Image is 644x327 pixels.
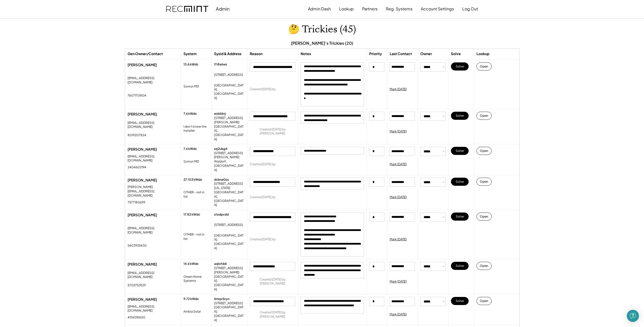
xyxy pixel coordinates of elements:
[250,277,295,286] div: Created [DATE] by [PERSON_NAME]
[128,226,178,235] div: [EMAIL_ADDRESS][DOMAIN_NAME]
[128,297,178,302] div: [PERSON_NAME]
[214,159,244,172] div: Waldorf, [GEOGRAPHIC_DATA]
[301,51,311,56] div: Notes
[128,51,163,56] div: Gen Owner/Contact
[183,178,202,182] div: 27.103 kWdc
[128,121,178,129] div: [EMAIL_ADDRESS][DOMAIN_NAME]
[250,162,276,167] div: Created [DATE] by
[214,275,244,292] div: [GEOGRAPHIC_DATA], [GEOGRAPHIC_DATA]
[451,147,469,155] button: Solve
[250,87,276,91] div: Created [DATE] by
[476,51,489,56] div: Lookup
[390,195,407,199] div: Mark [DATE]
[128,165,146,170] div: 2404602194
[214,233,244,250] div: [GEOGRAPHIC_DATA], [GEOGRAPHIC_DATA]
[128,244,147,248] div: 5403925430
[128,262,178,267] div: [PERSON_NAME]
[183,262,199,266] div: 14.6 kWdc
[420,51,432,56] div: Owner
[128,213,178,218] div: [PERSON_NAME]
[476,262,492,270] button: Open
[362,4,378,14] button: Partners
[451,51,461,56] div: Solve
[128,147,178,152] div: [PERSON_NAME]
[183,297,199,301] div: 9.72 kWdc
[390,51,412,56] div: Last Contact
[128,112,178,117] div: [PERSON_NAME]
[183,232,209,241] div: OTHER - not in list
[390,87,407,91] div: Mark [DATE]
[214,223,243,227] div: [STREET_ADDRESS]
[166,6,208,12] img: recmint-logotype%403x.png
[476,297,492,305] button: Open
[476,147,492,155] button: Open
[476,62,492,71] button: Open
[183,125,209,133] div: I don't know the installer
[476,112,492,120] button: Open
[390,312,407,317] div: Mark [DATE]
[308,4,331,14] button: Admin Dash
[214,186,244,207] div: [US_STATE][GEOGRAPHIC_DATA], [GEOGRAPHIC_DATA]
[390,279,407,284] div: Mark [DATE]
[214,62,227,67] div: l7r8s6wz
[214,125,244,142] div: [GEOGRAPHIC_DATA], [GEOGRAPHIC_DATA]
[214,182,243,186] div: [STREET_ADDRESS]
[183,159,199,164] div: Sunrun MD
[421,4,454,14] button: Account Settings
[250,127,295,136] div: Created [DATE] by [PERSON_NAME]
[451,178,469,186] button: Solve
[214,266,244,275] div: [STREET_ADDRESS][PERSON_NAME]
[369,51,382,56] div: Priority
[476,213,492,221] button: Open
[214,305,244,322] div: [GEOGRAPHIC_DATA], [GEOGRAPHIC_DATA]
[390,162,407,167] div: Mark [DATE]
[250,237,276,242] div: Created [DATE] by
[128,315,145,320] div: 4126128600
[214,116,244,125] div: [STREET_ADDRESS][PERSON_NAME]
[128,305,178,313] div: [EMAIL_ADDRESS][DOMAIN_NAME]
[183,84,199,89] div: Sunrun MD
[214,147,227,151] div: zzj2ubg4
[128,62,178,67] div: [PERSON_NAME]
[451,297,469,305] button: Solve
[128,76,178,85] div: [EMAIL_ADDRESS][DOMAIN_NAME]
[250,195,276,199] div: Created [DATE] by
[216,6,230,12] div: Admin
[451,62,469,71] button: Solve
[128,200,145,205] div: 7577180699
[214,178,229,182] div: dcbne0zs
[183,275,209,283] div: Green Home Systems
[183,310,201,314] div: Ambia Solar
[128,271,178,279] div: [EMAIL_ADDRESS][DOMAIN_NAME]
[214,51,241,56] div: Sysid & Address
[451,112,469,120] button: Solve
[386,4,412,14] button: Reg. Systems
[214,112,226,116] div: eobli6nj
[183,213,200,217] div: 17.82 kWdc
[390,129,407,134] div: Mark [DATE]
[214,213,229,217] div: s1odpvdd
[128,178,178,183] div: [PERSON_NAME]
[128,154,178,163] div: [EMAIL_ADDRESS][DOMAIN_NAME]
[627,310,639,322] div: Open Intercom Messenger
[339,4,354,14] button: Lookup
[128,133,146,137] div: 8019207824
[183,147,197,151] div: 7.6 kWdc
[214,151,244,160] div: [STREET_ADDRESS][PERSON_NAME]
[291,40,353,46] div: [PERSON_NAME]'s Trickies (20)
[250,310,295,319] div: Created [DATE] by [PERSON_NAME]
[476,178,492,186] button: Open
[183,190,209,199] div: OTHER - not in list
[288,24,356,35] h1: 🤔 Trickies (45)
[214,301,243,306] div: [STREET_ADDRESS]
[183,51,197,56] div: System
[183,62,198,67] div: 13.6 kWdc
[462,4,478,14] button: Log Out
[390,237,407,242] div: Mark [DATE]
[214,73,243,77] div: [STREET_ADDRESS]
[214,262,227,266] div: aqlofddi
[214,297,230,301] div: 6mqv5cyn
[214,83,244,100] div: [GEOGRAPHIC_DATA], [GEOGRAPHIC_DATA]
[128,283,146,288] div: 5705753529
[128,94,146,98] div: 7607170804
